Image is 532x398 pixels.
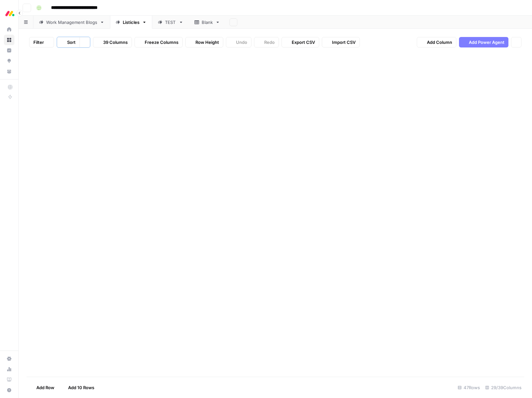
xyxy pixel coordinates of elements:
[4,364,14,374] a: Usage
[4,374,14,385] a: Learning Hub
[27,382,58,393] button: Add Row
[226,37,251,47] button: Undo
[33,16,110,29] a: Work Management Blogs
[322,37,360,47] button: Import CSV
[103,39,128,45] span: 39 Columns
[67,39,76,45] span: Sort
[4,8,16,19] img: Monday.com Logo
[483,382,524,393] div: 29/39 Columns
[36,384,54,391] span: Add Row
[152,16,189,29] a: TEST
[455,382,483,393] div: 47 Rows
[332,39,356,45] span: Import CSV
[4,66,14,77] a: Your Data
[46,19,97,26] div: Work Management Blogs
[459,37,508,47] button: Add Power Agent
[264,39,275,45] span: Redo
[68,384,94,391] span: Add 10 Rows
[33,39,44,45] span: Filter
[4,5,14,22] button: Workspace: Monday.com
[236,39,247,45] span: Undo
[123,19,139,26] div: Listicles
[4,35,14,45] a: Browse
[4,45,14,56] a: Insights
[4,353,14,364] a: Settings
[417,37,456,47] button: Add Column
[57,37,80,47] button: Sort
[165,19,176,26] div: TEST
[292,39,315,45] span: Export CSV
[469,39,504,45] span: Add Power Agent
[254,37,279,47] button: Redo
[189,16,226,29] a: Blank
[4,24,14,35] a: Home
[202,19,213,26] div: Blank
[135,37,183,47] button: Freeze Columns
[282,37,319,47] button: Export CSV
[58,382,98,393] button: Add 10 Rows
[110,16,152,29] a: Listicles
[4,385,14,395] button: Help + Support
[4,56,14,66] a: Opportunities
[195,39,219,45] span: Row Height
[93,37,132,47] button: 39 Columns
[145,39,178,45] span: Freeze Columns
[29,37,54,47] button: Filter
[185,37,223,47] button: Row Height
[427,39,452,45] span: Add Column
